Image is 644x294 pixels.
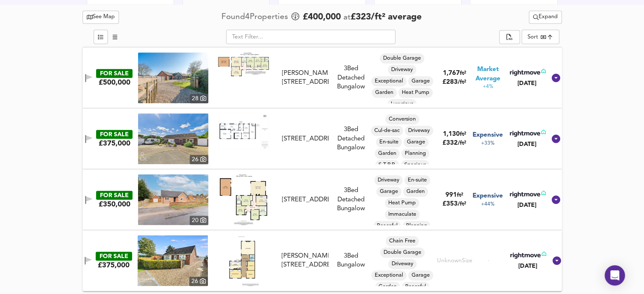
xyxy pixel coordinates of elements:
[385,114,419,124] div: Conversion
[282,69,329,87] div: [PERSON_NAME][STREET_ADDRESS]
[385,199,419,207] span: Heat Pump
[551,195,561,205] svg: Show Details
[96,252,132,261] div: FOR SALE
[138,235,208,286] a: property thumbnail 26
[99,139,130,148] div: £375,000
[398,89,433,96] span: Heat Pump
[385,209,420,220] div: Immaculate
[372,89,397,96] span: Garden
[343,14,351,22] span: at
[499,30,520,44] div: split button
[458,80,466,85] span: / ft²
[403,222,431,230] span: Planning
[408,272,433,279] span: Garage
[96,130,133,139] div: FOR SALE
[509,262,546,270] div: [DATE]
[375,160,399,170] div: S.T.P.P.
[442,201,466,207] span: £ 353
[351,13,422,22] span: £ 323 / ft² average
[138,235,208,286] img: property thumbnail
[189,277,208,286] div: 26
[457,192,463,198] span: ft²
[404,175,430,185] div: En-suite
[220,174,268,225] img: Floorplan
[332,252,370,270] div: 3 Bed Bungalow
[98,261,130,270] div: £375,000
[552,256,562,266] svg: Show Details
[83,47,562,108] div: FOR SALE£500,000 property thumbnail 28 Floorplan[PERSON_NAME][STREET_ADDRESS]3Bed Detached Bungal...
[405,127,433,135] span: Driveway
[279,135,332,143] div: Sheval Close, Aslacton, Norwich, NR15 2DT
[372,88,397,98] div: Garden
[380,249,425,256] span: Double Garage
[385,115,419,123] span: Conversion
[375,283,400,291] span: Garden
[87,12,115,22] span: See Map
[403,187,428,197] div: Garden
[401,148,429,159] div: Planning
[403,188,428,195] span: Garden
[387,100,417,108] span: Luxurious
[458,140,466,146] span: / ft²
[380,55,424,62] span: Double Garage
[380,247,425,258] div: Double Garage
[282,252,329,270] div: [PERSON_NAME][STREET_ADDRESS]
[388,259,417,269] div: Driveway
[437,257,473,265] div: Unknown Size
[374,175,403,185] div: Driveway
[303,11,341,24] span: £ 400,000
[551,73,561,83] svg: Show Details
[408,76,433,86] div: Garage
[401,161,429,169] span: Spacious
[404,138,428,146] span: Garage
[459,132,466,137] span: ft²
[533,12,558,22] span: Expand
[401,150,429,157] span: Planning
[529,11,562,24] div: split button
[83,11,119,24] button: See Map
[385,211,420,218] span: Immaculate
[138,113,208,164] a: property thumbnail 26
[442,140,466,146] span: £ 332
[83,108,562,169] div: FOR SALE£375,000 property thumbnail 26 Floorplan[STREET_ADDRESS]3Bed Detached BungalowConversionC...
[226,30,395,44] input: Text Filter...
[388,66,416,74] span: Driveway
[221,11,290,23] div: Found 4 Propert ies
[332,125,370,152] div: 3 Bed Detached Bungalow
[282,195,329,204] div: [STREET_ADDRESS]
[332,64,370,91] div: 3 Bed Detached Bungalow
[445,192,457,198] span: 991
[459,71,466,76] span: ft²
[408,77,433,85] span: Garage
[528,33,538,41] div: Sort
[470,65,506,83] span: Market Average
[375,148,400,159] div: Garden
[404,176,430,184] span: En-suite
[376,138,402,146] span: En-suite
[218,52,269,77] img: Floorplan
[386,237,419,245] span: Chain Free
[473,192,503,201] span: Expensive
[386,236,419,246] div: Chain Free
[190,155,208,164] div: 26
[529,11,562,24] button: Expand
[405,126,433,136] div: Driveway
[218,113,269,149] img: Floorplan
[96,69,133,78] div: FOR SALE
[508,79,546,88] div: [DATE]
[371,126,403,136] div: Cul-de-sac
[278,252,332,270] div: Sneath Road, Aslacton, NR15 2DS
[138,174,208,225] a: property thumbnail 20
[371,270,406,280] div: Exceptional
[138,52,208,103] a: property thumbnail 28
[401,160,429,170] div: Spacious
[99,200,130,209] div: £350,000
[388,65,416,75] div: Driveway
[388,260,417,268] span: Driveway
[190,216,208,225] div: 20
[226,235,260,286] img: Floorplan
[371,127,403,135] span: Cul-de-sac
[96,191,133,200] div: FOR SALE
[605,265,625,286] div: Open Intercom Messenger
[551,134,561,144] svg: Show Details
